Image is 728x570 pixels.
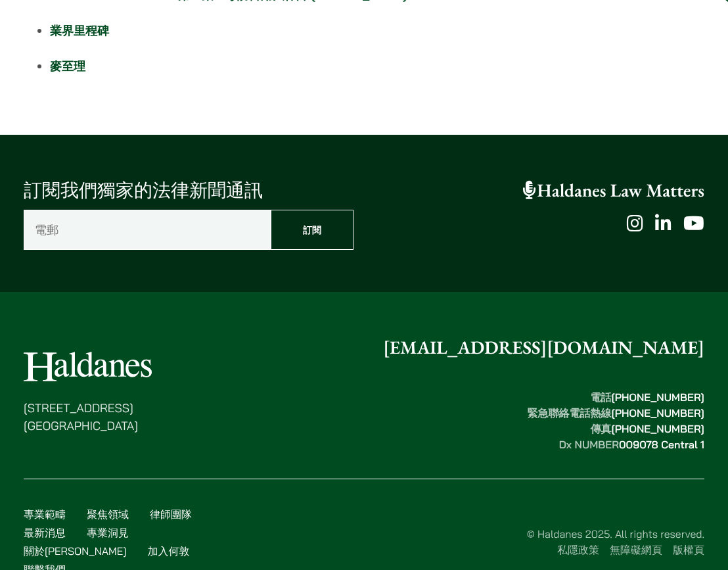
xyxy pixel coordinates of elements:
a: [EMAIL_ADDRESS][DOMAIN_NAME] [383,336,704,360]
p: [STREET_ADDRESS] [GEOGRAPHIC_DATA] [24,399,152,435]
a: 聚焦領域 [87,508,129,521]
mark: 009078 Central 1 [619,438,704,451]
a: 麥至理 [50,59,85,74]
mark: [PHONE_NUMBER] [611,406,704,419]
p: 訂閱我們獨家的法律新聞通訊 [24,177,353,204]
input: 訂閱 [271,210,353,250]
mark: [PHONE_NUMBER] [611,422,704,435]
div: © Haldanes 2025. All rights reserved. [250,526,704,558]
mark: [PHONE_NUMBER] [611,391,704,404]
a: 關於[PERSON_NAME] [24,544,126,558]
a: 業界里程碑 [50,23,109,38]
a: Haldanes Law Matters [523,179,704,202]
a: 專業洞見 [87,526,129,539]
a: 專業範疇 [24,508,66,521]
a: 最新消息 [24,526,66,539]
strong: 電話 緊急聯絡電話熱線 傳真 Dx NUMBER [527,391,704,451]
a: 無障礙網頁 [610,543,662,556]
img: Logo of Haldanes [24,352,152,381]
a: 加入何敦 [147,544,189,558]
a: 律師團隊 [150,508,192,521]
a: 版權頁 [673,543,704,556]
input: 電郵 [24,210,271,250]
a: 私隱政策 [557,543,599,556]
